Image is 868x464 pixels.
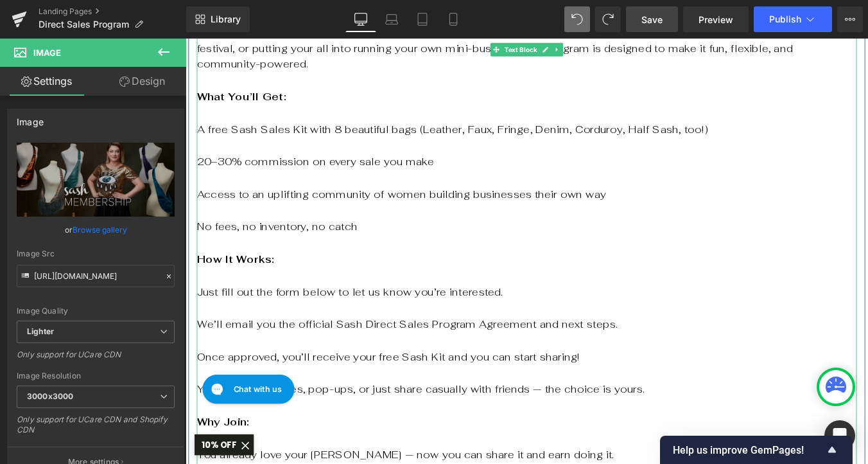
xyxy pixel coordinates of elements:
[13,132,764,150] p: 20–30% commission on every sale you make
[837,6,863,32] button: More
[17,307,175,316] div: Image Quality
[17,249,175,258] div: Image Src
[13,244,101,259] strong: How It Works:
[13,429,73,444] strong: Why Join:
[17,415,175,443] div: Only support for UCare CDN and Shopify CDN
[17,223,175,236] div: or
[13,169,764,188] p: Access to an uplifting community of women building businesses their own way
[438,6,469,32] a: Mobile
[17,265,175,287] input: Link
[13,280,764,299] p: Just fill out the form below to let us know you’re interested.
[17,109,44,127] div: Image
[417,5,430,21] a: Expand / Collapse
[13,59,114,74] strong: What You’ll Get:
[186,6,250,32] a: New Library
[754,6,832,32] button: Publish
[13,391,764,409] p: You can host parties, pop-ups, or just share casually with friends — the choice is yours.
[33,48,61,58] span: Image
[96,67,189,96] a: Design
[345,6,376,32] a: Desktop
[699,13,733,26] span: Preview
[564,6,590,32] button: Undo
[769,14,801,24] span: Publish
[13,317,764,335] p: We’ll email you the official Sash Direct Sales Program Agreement and next steps.
[683,6,749,32] a: Preview
[17,350,175,368] div: Only support for UCare CDN
[13,206,764,224] p: No fees, no inventory, no catch
[376,6,407,32] a: Laptop
[360,5,403,21] span: Text Block
[39,19,129,30] span: Direct Sales Program
[211,13,241,25] span: Library
[641,13,663,26] span: Save
[73,219,127,241] a: Browse gallery
[27,391,73,401] b: 3000x3000
[595,6,621,32] button: Redo
[13,354,764,373] p: Once approved, you’ll receive your free Sash Kit and you can start sharing!
[824,420,855,451] div: Open Intercom Messenger
[673,444,824,456] span: Help us improve GemPages!
[407,6,438,32] a: Tablet
[13,95,764,114] p: A free Sash Sales Kit with 8 beautiful bags (Leather, Faux, Fringe, Denim, Corduroy, Half Sash, t...
[39,6,186,17] a: Landing Pages
[17,371,175,380] div: Image Resolution
[27,326,54,336] b: Lighter
[673,442,840,458] button: Show survey - Help us improve GemPages!
[13,378,128,420] iframe: Gorgias live chat messenger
